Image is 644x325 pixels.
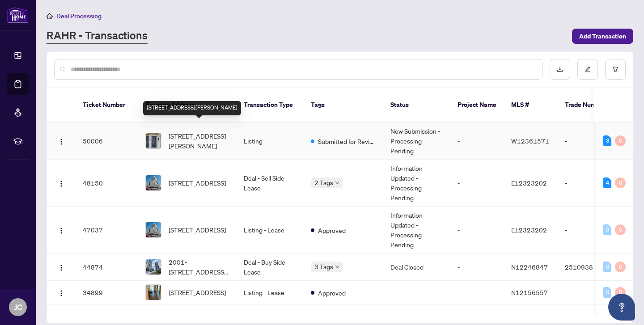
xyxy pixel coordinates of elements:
span: N12156557 [511,288,548,296]
td: Deal Closed [383,253,450,281]
td: Listing - Lease [237,281,304,304]
div: 0 [603,262,611,272]
span: E12323202 [511,179,547,187]
img: logo [7,7,29,23]
td: 50006 [76,122,138,160]
button: Add Transaction [572,29,633,44]
td: 2510938 [558,253,620,281]
a: RAHR - Transactions [47,28,148,44]
img: thumbnail-img [146,133,161,148]
th: MLS # [504,88,558,122]
span: Add Transaction [579,29,626,43]
td: Listing - Lease [237,207,304,253]
img: thumbnail-img [146,175,161,190]
td: Deal - Sell Side Lease [237,160,304,207]
td: - [450,160,504,207]
div: 0 [603,224,611,235]
td: - [558,207,620,253]
span: [STREET_ADDRESS] [169,287,226,297]
span: edit [585,66,591,72]
span: Deal Processing [56,12,102,20]
td: - [558,160,620,207]
td: Listing [237,122,304,160]
span: Approved [318,225,346,235]
img: Logo [58,264,65,271]
td: Information Updated - Processing Pending [383,207,450,253]
span: 2001-[STREET_ADDRESS][PERSON_NAME][PERSON_NAME] [169,257,229,277]
div: 0 [615,287,626,298]
span: E12323202 [511,226,547,234]
div: 0 [615,135,626,146]
span: Approved [318,288,346,298]
span: [STREET_ADDRESS] [169,225,226,235]
th: Property Address [138,88,237,122]
div: 0 [603,287,611,298]
th: Transaction Type [237,88,304,122]
div: 0 [615,224,626,235]
img: thumbnail-img [146,222,161,237]
td: 34899 [76,281,138,304]
img: Logo [58,227,65,234]
td: - [383,281,450,304]
div: 0 [615,262,626,272]
div: [STREET_ADDRESS][PERSON_NAME] [143,101,241,115]
span: download [557,66,563,72]
button: edit [577,59,598,80]
th: Tags [304,88,383,122]
span: down [335,265,339,269]
img: thumbnail-img [146,259,161,274]
div: 3 [603,135,611,146]
span: JC [14,301,22,313]
th: Ticket Number [76,88,138,122]
span: N12246847 [511,263,548,271]
td: - [558,281,620,304]
td: - [450,253,504,281]
th: Project Name [450,88,504,122]
button: download [550,59,570,80]
span: filter [612,66,619,72]
img: Logo [58,290,65,297]
th: Status [383,88,450,122]
td: 48150 [76,160,138,207]
button: filter [605,59,626,80]
span: 2 Tags [314,177,333,188]
span: W12361571 [511,137,549,145]
td: - [450,207,504,253]
span: down [335,181,339,185]
td: - [450,281,504,304]
td: Information Updated - Processing Pending [383,160,450,207]
button: Logo [54,260,68,274]
img: Logo [58,180,65,187]
td: 44874 [76,253,138,281]
td: - [450,122,504,160]
button: Open asap [608,294,635,321]
div: 4 [603,177,611,188]
span: home [47,13,53,19]
button: Logo [54,285,68,300]
td: Deal - Buy Side Lease [237,253,304,281]
td: 47037 [76,207,138,253]
td: - [558,122,620,160]
span: [STREET_ADDRESS][PERSON_NAME] [169,131,229,151]
img: thumbnail-img [146,285,161,300]
button: Logo [54,176,68,190]
div: 0 [615,177,626,188]
span: Submitted for Review [318,136,376,146]
button: Logo [54,223,68,237]
button: Logo [54,134,68,148]
img: Logo [58,138,65,145]
span: [STREET_ADDRESS] [169,178,226,188]
span: 3 Tags [314,262,333,272]
th: Trade Number [558,88,620,122]
td: New Submission - Processing Pending [383,122,450,160]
